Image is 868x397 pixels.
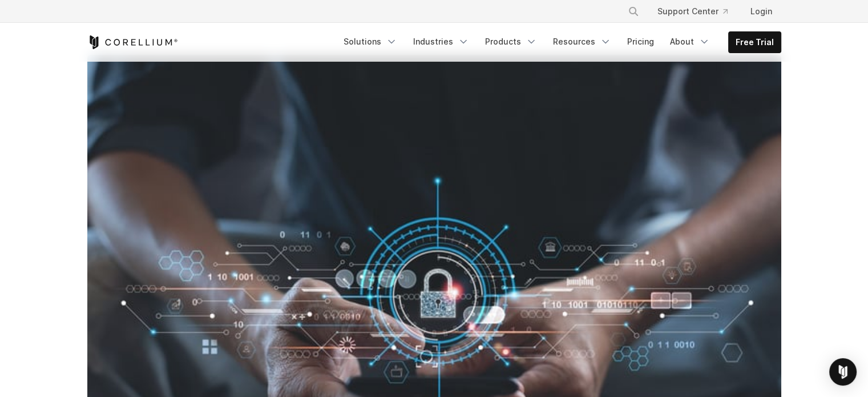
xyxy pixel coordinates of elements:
[337,31,781,53] div: Navigation Menu
[546,31,618,52] a: Resources
[741,1,781,22] a: Login
[406,31,476,52] a: Industries
[648,1,737,22] a: Support Center
[663,31,717,52] a: About
[614,1,781,22] div: Navigation Menu
[87,35,178,49] a: Corellium Home
[478,31,544,52] a: Products
[729,32,781,53] a: Free Trial
[829,358,857,386] div: Open Intercom Messenger
[623,1,644,22] button: Search
[620,31,661,52] a: Pricing
[337,31,404,52] a: Solutions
